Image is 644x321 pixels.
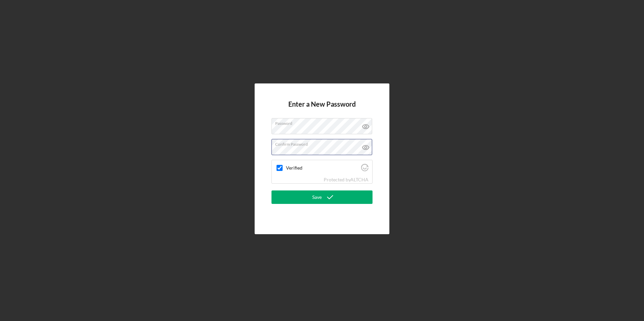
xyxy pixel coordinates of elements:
label: Password [275,118,372,126]
label: Verified [286,165,359,171]
label: Confirm Password [275,139,372,147]
div: Save [312,190,322,204]
a: Visit Altcha.org [361,167,368,172]
button: Save [271,190,373,204]
div: Protected by [324,177,368,182]
a: Visit Altcha.org [350,177,368,182]
h4: Enter a New Password [288,100,356,118]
